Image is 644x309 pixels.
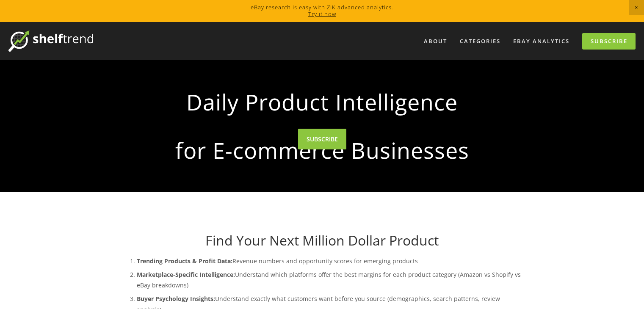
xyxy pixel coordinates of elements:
strong: Buyer Psychology Insights: [137,295,215,303]
p: Understand which platforms offer the best margins for each product category (Amazon vs Shopify vs... [137,269,525,290]
a: About [418,34,453,48]
a: Try it now [308,10,336,18]
img: ShelfTrend [8,30,93,52]
strong: Marketplace-Specific Intelligence: [137,270,235,279]
strong: Daily Product Intelligence [133,82,511,122]
strong: for E-commerce Businesses [133,130,511,170]
div: Categories [454,34,506,48]
h1: Find Your Next Million Dollar Product [120,232,525,248]
p: Revenue numbers and opportunity scores for emerging products [137,256,525,266]
a: Subscribe [582,33,636,50]
strong: Trending Products & Profit Data: [137,257,232,265]
a: SUBSCRIBE [298,129,346,149]
a: eBay Analytics [508,34,575,48]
